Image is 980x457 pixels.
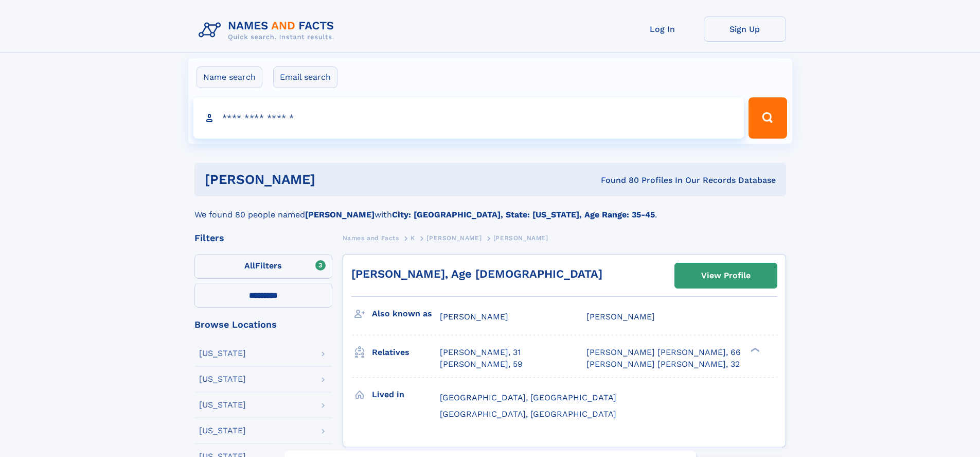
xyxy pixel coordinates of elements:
a: Sign Up [704,16,786,42]
h3: Lived in [372,386,440,403]
a: View Profile [675,263,777,288]
span: [PERSON_NAME] [440,312,508,321]
a: [PERSON_NAME] [426,231,482,244]
div: Browse Locations [194,320,332,329]
span: [PERSON_NAME] [493,234,548,242]
span: [GEOGRAPHIC_DATA], [GEOGRAPHIC_DATA] [440,393,616,402]
a: [PERSON_NAME], 59 [440,359,523,370]
span: All [244,261,255,270]
span: [GEOGRAPHIC_DATA], [GEOGRAPHIC_DATA] [440,409,616,419]
span: [PERSON_NAME] [586,312,655,321]
div: [US_STATE] [199,349,246,358]
div: We found 80 people named with . [194,196,786,221]
a: [PERSON_NAME] [PERSON_NAME], 32 [586,359,740,370]
a: [PERSON_NAME], Age [DEMOGRAPHIC_DATA] [351,267,602,280]
b: [PERSON_NAME] [305,210,375,219]
a: [PERSON_NAME] [PERSON_NAME], 66 [586,347,741,358]
div: [US_STATE] [199,401,246,409]
label: Name search [197,66,262,88]
h3: Also known as [372,305,440,323]
div: [US_STATE] [199,375,246,383]
div: ❯ [748,347,760,353]
label: Email search [273,66,337,88]
label: Filters [194,254,332,279]
span: K [411,234,415,242]
h3: Relatives [372,344,440,361]
a: [PERSON_NAME], 31 [440,347,521,358]
span: [PERSON_NAME] [426,234,482,242]
img: Logo Names and Facts [194,16,343,44]
div: Found 80 Profiles In Our Records Database [458,175,776,186]
div: Filters [194,233,332,243]
h1: [PERSON_NAME] [205,173,458,186]
input: search input [193,97,744,139]
b: City: [GEOGRAPHIC_DATA], State: [US_STATE], Age Range: 35-45 [392,210,655,219]
div: View Profile [701,264,751,287]
a: Log In [621,16,704,42]
div: [US_STATE] [199,427,246,435]
button: Search Button [749,97,787,139]
a: K [411,231,415,244]
a: Names and Facts [343,231,399,244]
